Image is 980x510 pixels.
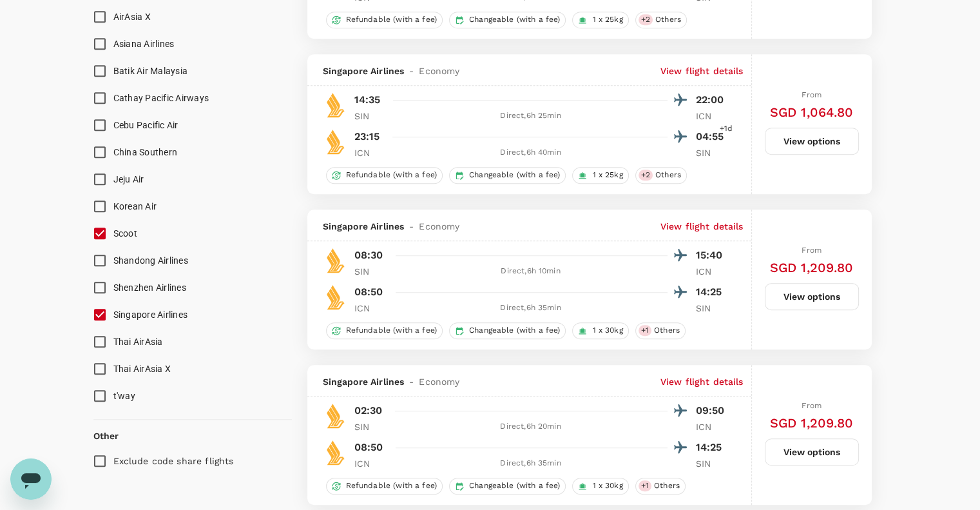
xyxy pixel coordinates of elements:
h6: SGD 1,209.80 [770,257,854,278]
button: View options [765,128,859,155]
span: + 2 [639,14,653,25]
span: Shenzhen Airlines [113,282,186,293]
span: 1 x 25kg [587,170,628,181]
span: Cebu Pacific Air [113,120,178,130]
button: View options [765,283,859,310]
div: 1 x 30kg [572,478,628,495]
p: ICN [354,457,387,470]
img: SQ [323,403,349,429]
div: +1Others [635,478,686,495]
span: Cathay Pacific Airways [113,93,209,103]
span: Shandong Airlines [113,255,188,266]
div: Direct , 6h 25min [394,110,668,123]
div: +2Others [635,12,687,28]
p: 08:50 [354,440,383,455]
span: + 2 [639,170,653,181]
span: Changeable (with a fee) [464,325,565,336]
span: 1 x 30kg [587,325,628,336]
span: Economy [419,375,459,388]
span: Economy [419,64,459,77]
p: ICN [354,146,387,159]
p: ICN [696,265,728,278]
span: From [802,401,821,410]
img: SQ [323,284,349,310]
span: Thai AirAsia [113,337,163,347]
span: Others [649,325,685,336]
span: China Southern [113,147,178,157]
span: + 1 [639,325,651,336]
div: Direct , 6h 10min [394,265,668,278]
p: 04:55 [696,129,728,144]
span: AirAsia X [113,12,151,22]
p: ICN [696,110,728,123]
p: ICN [696,420,728,433]
p: SIN [696,146,728,159]
div: Direct , 6h 35min [394,302,668,315]
img: SQ [323,440,349,466]
p: 23:15 [354,129,380,144]
div: Refundable (with a fee) [326,478,443,495]
p: View flight details [660,220,744,233]
span: From [802,246,821,255]
span: Scoot [113,228,137,239]
h6: SGD 1,064.80 [770,102,854,123]
p: Other [93,429,119,442]
div: +2Others [635,167,687,184]
div: 1 x 30kg [572,322,628,339]
p: SIN [354,420,387,433]
span: +1d [720,123,733,135]
h6: SGD 1,209.80 [770,413,854,433]
p: 15:40 [696,248,728,263]
span: t'way [113,391,135,401]
div: 1 x 25kg [572,167,628,184]
span: Korean Air [113,201,157,211]
div: +1Others [635,322,686,339]
p: View flight details [660,375,744,388]
span: + 1 [639,480,651,491]
span: Singapore Airlines [323,375,405,388]
div: Refundable (with a fee) [326,12,443,28]
span: From [802,90,821,99]
div: Changeable (with a fee) [449,478,566,495]
span: Singapore Airlines [113,309,188,320]
div: 1 x 25kg [572,12,628,28]
p: 02:30 [354,403,383,418]
span: Thai AirAsia X [113,364,171,374]
p: 08:30 [354,248,383,263]
img: SQ [323,129,349,155]
span: - [404,375,419,388]
span: 1 x 25kg [587,14,628,25]
p: View flight details [660,64,744,77]
p: 14:35 [354,92,381,108]
p: 14:25 [696,284,728,300]
p: ICN [354,302,387,315]
span: Jeju Air [113,174,144,184]
p: 08:50 [354,284,383,300]
div: Direct , 6h 35min [394,457,668,470]
div: Changeable (with a fee) [449,167,566,184]
iframe: Button to launch messaging window [10,458,52,500]
span: Others [649,480,685,491]
div: Direct , 6h 20min [394,420,668,433]
img: SQ [323,92,349,118]
span: Refundable (with a fee) [341,480,442,491]
span: Changeable (with a fee) [464,14,565,25]
span: Others [650,170,686,181]
span: 1 x 30kg [587,480,628,491]
p: SIN [696,457,728,470]
span: Asiana Airlines [113,39,175,49]
span: Refundable (with a fee) [341,14,442,25]
div: Direct , 6h 40min [394,146,668,159]
div: Refundable (with a fee) [326,167,443,184]
span: Singapore Airlines [323,220,405,233]
img: SQ [323,248,349,273]
p: SIN [696,302,728,315]
span: Refundable (with a fee) [341,170,442,181]
span: Refundable (with a fee) [341,325,442,336]
span: - [404,64,419,77]
div: Changeable (with a fee) [449,12,566,28]
p: Exclude code share flights [113,455,234,467]
p: 22:00 [696,92,728,108]
button: View options [765,438,859,466]
p: 09:50 [696,403,728,418]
